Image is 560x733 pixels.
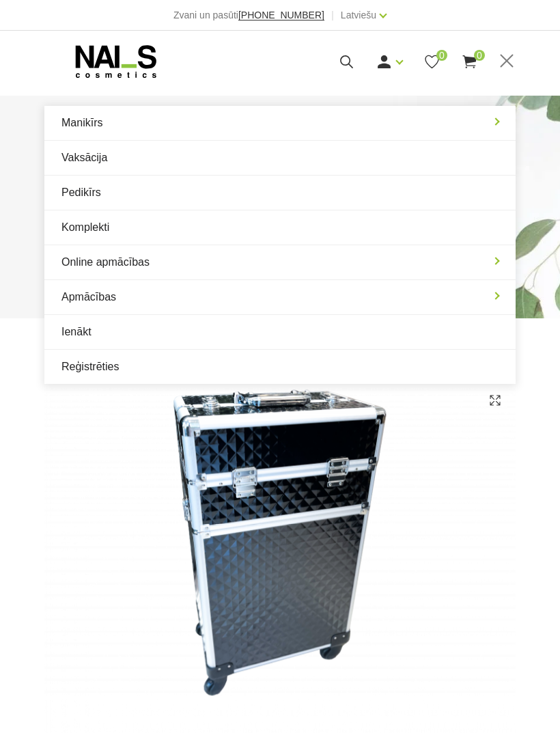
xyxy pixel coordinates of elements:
a: Latviešu [341,7,376,23]
a: 0 [461,53,478,70]
div: Zvani un pasūti [173,7,324,23]
a: [PHONE_NUMBER] [238,10,324,20]
a: 0 [423,53,440,70]
a: Online apmācības [44,245,516,279]
a: Komplekti [44,210,516,245]
span: [PHONE_NUMBER] [238,10,324,20]
span: | [331,7,334,23]
a: Manikīrs [44,106,516,140]
a: Reģistrēties [44,350,516,384]
span: 0 [436,50,447,61]
a: Ienākt [44,315,516,349]
a: Pedikīrs [44,176,516,210]
a: Vaksācija [44,141,516,175]
a: Apmācības [44,280,516,314]
span: 0 [474,50,485,61]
